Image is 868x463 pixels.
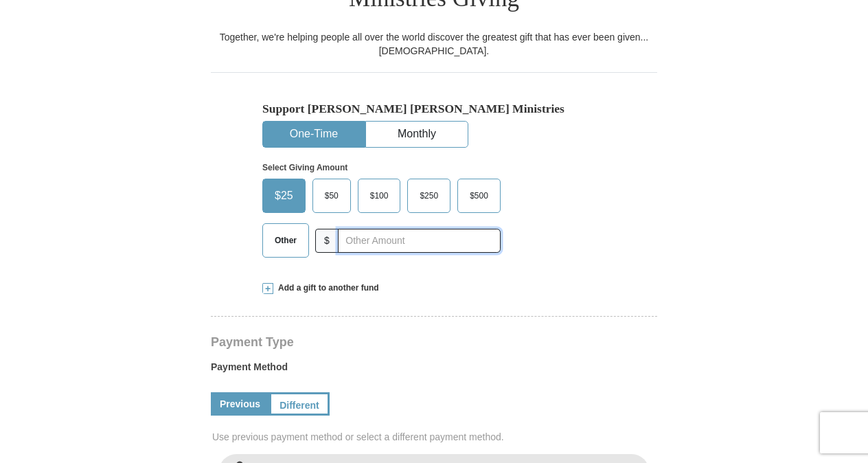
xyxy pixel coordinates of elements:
button: Monthly [366,122,468,147]
a: Previous [211,392,269,416]
span: $500 [463,185,495,206]
button: One-Time [263,122,365,147]
div: Together, we're helping people all over the world discover the greatest gift that has ever been g... [211,30,657,58]
span: $250 [413,185,445,206]
a: Different [269,392,330,416]
h5: Support [PERSON_NAME] [PERSON_NAME] Ministries [262,102,606,116]
span: $25 [268,185,300,206]
span: Use previous payment method or select a different payment method. [212,430,659,444]
h4: Payment Type [211,337,657,348]
span: Other [268,230,304,251]
strong: Select Giving Amount [262,163,347,172]
label: Payment Method [211,360,657,381]
span: Add a gift to another fund [273,282,379,294]
span: $100 [363,185,396,206]
input: Other Amount [338,229,501,253]
span: $50 [318,185,345,206]
span: $ [315,229,339,253]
